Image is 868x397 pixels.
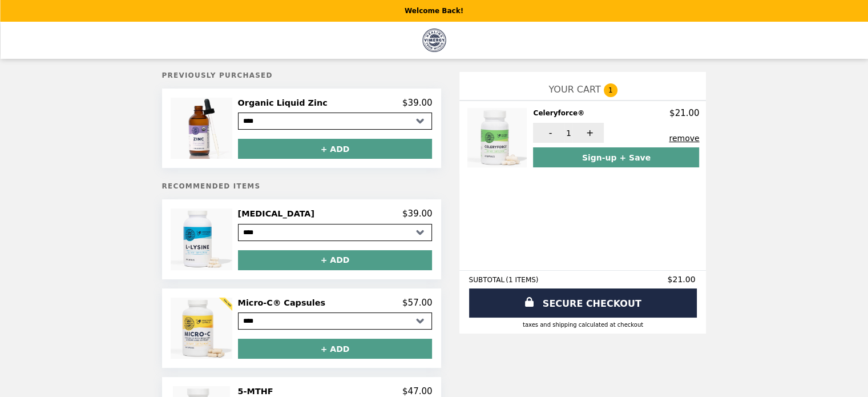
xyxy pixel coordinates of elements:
[171,98,235,159] img: Organic Liquid Zinc
[162,71,442,79] h5: Previously Purchased
[238,386,278,396] h2: 5-MTHF
[669,134,699,143] button: remove
[604,83,617,97] span: 1
[533,123,564,143] button: -
[467,108,530,167] img: Celeryforce®
[171,208,235,270] img: L-Lysine
[238,224,433,241] select: Select a product variant
[171,298,235,359] img: Micro-C® Capsules
[533,108,589,118] h2: Celeryforce®
[402,298,433,308] p: $57.00
[238,298,330,308] h2: Micro-C® Capsules
[238,139,433,159] button: + ADD
[238,312,433,330] select: Select a product variant
[669,108,700,118] p: $21.00
[238,113,433,130] select: Select a product variant
[667,275,697,284] span: $21.00
[506,276,538,284] span: ( 1 ITEMS )
[238,98,332,108] h2: Organic Liquid Zinc
[469,288,697,318] a: SECURE CHECKOUT
[572,123,604,143] button: +
[405,7,463,15] p: Welcome Back!
[533,147,699,167] button: Sign-up + Save
[469,276,506,284] span: SUBTOTAL
[402,208,433,219] p: $39.00
[238,339,433,359] button: + ADD
[238,250,433,270] button: + ADD
[422,29,446,52] img: Brand Logo
[566,129,571,138] span: 1
[402,386,433,396] p: $47.00
[469,322,697,328] div: Taxes and Shipping calculated at checkout
[402,98,433,108] p: $39.00
[548,84,600,95] span: YOUR CART
[162,182,442,190] h5: Recommended Items
[238,208,319,219] h2: [MEDICAL_DATA]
